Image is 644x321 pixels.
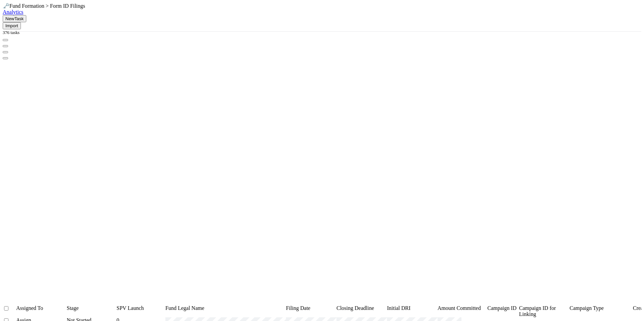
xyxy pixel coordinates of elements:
[286,305,310,311] span: Filing Date
[336,305,374,311] span: Closing Deadline
[3,30,20,35] small: 376 tasks
[3,9,23,15] a: Analytics
[16,305,43,311] span: Assigned To
[387,305,411,311] span: Initial DRI
[3,3,9,9] span: 🗝️
[67,305,79,311] span: Stage
[165,305,204,311] span: Fund Legal Name
[438,305,481,311] span: Amount Committed
[9,3,85,9] span: Fund Formation > Form ID Filings
[570,305,604,311] span: Campaign Type
[3,15,26,22] button: NewTask
[117,305,144,311] span: SPV Launch
[519,305,556,317] span: Campaign ID for Linking
[4,306,8,311] input: Toggle All Rows Selected
[487,305,517,311] span: Campaign ID
[3,22,21,29] button: Import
